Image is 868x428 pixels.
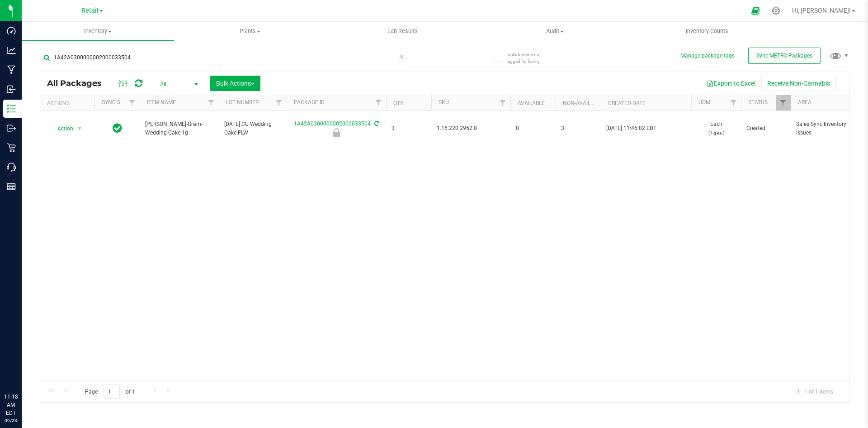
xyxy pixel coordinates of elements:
[204,95,219,111] a: Filter
[22,22,174,41] a: Inventory
[393,100,403,106] a: Qty
[7,65,16,74] inline-svg: Manufacturing
[285,128,387,137] div: Flourish Sync Question
[776,95,791,111] a: Filter
[506,51,552,65] span: Include items not tagged for facility
[294,120,371,127] a: 1A42A0300000002000033504
[561,124,595,133] span: 3
[371,95,386,111] a: Filter
[392,124,426,133] span: 3
[7,143,16,152] inline-svg: Retail
[9,356,36,383] iframe: Resource center
[175,27,326,35] span: Plants
[745,2,766,19] span: Open Ecommerce Menu
[7,26,16,35] inline-svg: Dashboard
[439,99,449,106] a: SKU
[326,22,479,41] a: Lab Results
[49,122,74,135] span: Action
[746,124,785,133] span: Created
[608,100,646,106] a: Created Date
[113,122,122,135] span: In Sync
[479,27,631,35] span: Audit
[224,120,281,137] span: [DATE] CU Wedding Cake FLW
[756,53,812,59] span: Sync METRC Packages
[698,99,710,106] a: UOM
[761,76,836,91] button: Receive Non-Cannabis
[47,78,111,88] span: All Packages
[294,99,325,106] a: Package ID
[7,163,16,172] inline-svg: Call Center
[4,417,18,424] p: 09/23
[174,22,326,41] a: Plants
[398,51,405,63] span: Clear
[748,48,821,64] button: Sync METRC Packages
[674,27,741,35] span: Inventory Counts
[7,104,16,113] inline-svg: Inventory
[47,100,91,106] div: Actions
[226,99,259,106] a: Lot Number
[375,27,430,35] span: Lab Results
[7,85,16,94] inline-svg: Inbound
[479,22,631,41] a: Audit
[125,95,140,111] a: Filter
[7,124,16,133] inline-svg: Outbound
[22,27,174,35] span: Inventory
[697,120,736,137] span: Each
[81,7,99,14] span: Retail
[495,95,510,111] a: Filter
[790,385,840,398] span: 1 - 1 of 1 items
[437,124,505,133] span: 1.16.220.2952.0
[40,51,409,64] input: Search Package ID, Item Name, SKU, Lot or Part Number...
[102,99,137,106] a: Sync Status
[697,129,736,137] p: (1 g ea.)
[216,80,255,87] span: Bulk Actions
[798,99,811,106] a: Area
[563,100,603,106] a: Non-Available
[147,99,176,106] a: Item Name
[210,76,260,91] button: Bulk Actions
[272,95,287,111] a: Filter
[701,76,761,91] button: Export to Excel
[680,52,735,60] button: Manage package tags
[7,46,16,55] inline-svg: Analytics
[373,120,379,127] span: Sync from Compliance System
[606,124,656,133] span: [DATE] 11:46:02 EDT
[4,393,18,417] p: 11:18 AM EDT
[748,99,768,106] a: Status
[631,22,783,41] a: Inventory Counts
[726,95,741,111] a: Filter
[77,385,142,399] span: Page of 1
[518,100,545,106] a: Available
[770,6,782,15] div: Manage settings
[74,122,85,135] span: select
[796,120,853,137] span: Sales Sync Inventory Issues
[516,124,550,133] span: 0
[104,385,120,399] input: 1
[792,7,851,14] span: Hi, [PERSON_NAME]!
[145,120,213,137] span: [PERSON_NAME]-Gram-Wedding Cake-1g
[7,182,16,191] inline-svg: Reports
